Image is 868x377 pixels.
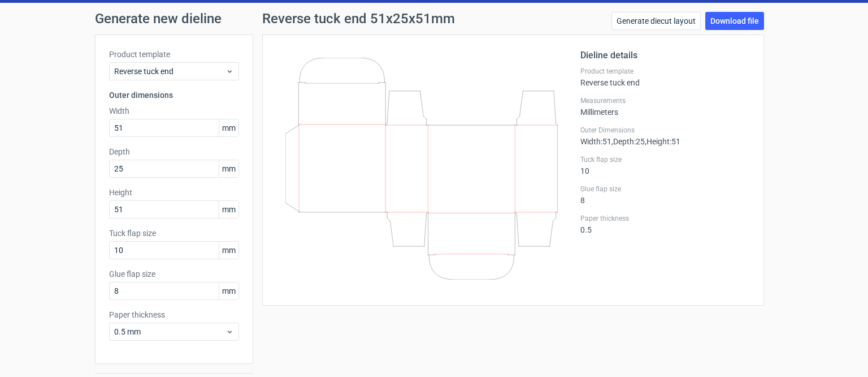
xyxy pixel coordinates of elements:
span: mm [219,201,238,218]
label: Tuck flap size [580,155,750,164]
span: Reverse tuck end [114,66,225,77]
label: Outer Dimensions [580,126,750,135]
span: mm [219,282,238,299]
label: Depth [109,146,239,157]
label: Product template [109,49,239,60]
label: Tuck flap size [109,228,239,239]
label: Width [109,105,239,117]
h3: Outer dimensions [109,89,239,101]
span: Width : 51 [580,137,611,146]
div: 0.5 [580,214,750,234]
label: Height [109,187,239,198]
span: , Height : 51 [645,137,680,146]
div: Millimeters [580,96,750,117]
h1: Reverse tuck end 51x25x51mm [262,12,455,25]
label: Glue flap size [580,185,750,194]
h2: Dieline details [580,49,750,62]
a: Download file [705,12,764,30]
label: Measurements [580,96,750,105]
span: mm [219,119,238,136]
label: Product template [580,67,750,76]
span: , Depth : 25 [611,137,645,146]
div: 8 [580,185,750,205]
label: Paper thickness [580,214,750,223]
span: mm [219,160,238,177]
div: Reverse tuck end [580,67,750,87]
span: mm [219,242,238,259]
h1: Generate new dieline [95,12,773,25]
label: Glue flap size [109,268,239,280]
div: 10 [580,155,750,175]
span: 0.5 mm [114,326,225,337]
label: Paper thickness [109,309,239,320]
a: Generate diecut layout [611,12,701,30]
